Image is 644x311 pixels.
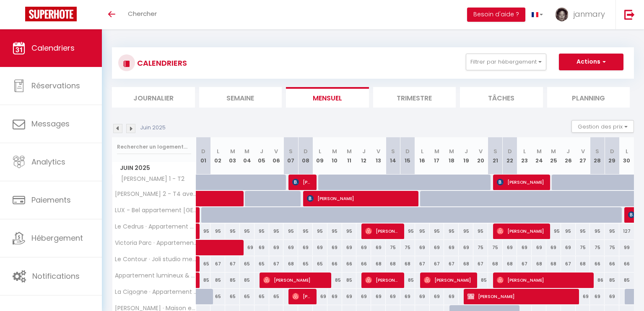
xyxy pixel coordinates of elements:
[576,137,590,175] th: 27
[199,87,282,108] li: Semaine
[605,272,619,288] div: 85
[114,256,197,262] span: Le Contour · Joli studio meublé et climatisé à [GEOGRAPHIC_DATA]
[559,54,623,70] button: Actions
[377,147,380,155] abbr: V
[196,137,211,175] th: 01
[508,147,512,155] abbr: D
[497,174,546,190] span: [PERSON_NAME]
[590,224,605,239] div: 95
[298,240,313,255] div: 69
[400,289,415,304] div: 69
[342,256,357,272] div: 66
[240,256,254,272] div: 65
[31,157,65,167] span: Analytics
[517,240,532,255] div: 69
[327,137,342,175] th: 10
[254,137,269,175] th: 05
[269,240,284,255] div: 69
[260,147,263,155] abbr: J
[327,289,342,304] div: 69
[386,256,400,272] div: 68
[371,137,386,175] th: 13
[590,240,605,255] div: 75
[365,272,400,288] span: [PERSON_NAME]
[626,147,628,155] abbr: L
[7,3,32,28] button: Ouvrir le widget de chat LiveChat
[240,137,254,175] th: 04
[362,147,366,155] abbr: J
[342,224,357,239] div: 95
[112,162,196,174] span: Juin 2025
[240,289,254,304] div: 65
[225,137,240,175] th: 03
[373,87,456,108] li: Trimestre
[449,147,454,155] abbr: M
[391,147,395,155] abbr: S
[196,224,211,239] div: 95
[400,137,415,175] th: 15
[225,224,240,239] div: 95
[605,256,619,272] div: 66
[298,137,313,175] th: 08
[608,273,638,305] iframe: Chat
[605,289,619,304] div: 69
[225,289,240,304] div: 65
[332,147,337,155] abbr: M
[459,137,473,175] th: 19
[460,87,543,108] li: Tâches
[459,256,473,272] div: 68
[356,256,371,272] div: 66
[365,223,400,239] span: [PERSON_NAME]
[298,256,313,272] div: 65
[619,256,634,272] div: 66
[532,137,546,175] th: 24
[466,54,546,70] button: Filtrer par hébergement
[619,137,634,175] th: 30
[590,137,605,175] th: 28
[605,224,619,239] div: 95
[210,137,225,175] th: 02
[459,240,473,255] div: 69
[298,224,313,239] div: 95
[488,256,503,272] div: 68
[523,147,526,155] abbr: L
[415,289,430,304] div: 69
[342,272,357,288] div: 85
[269,224,284,239] div: 95
[342,289,357,304] div: 69
[473,256,488,272] div: 67
[405,147,410,155] abbr: D
[210,256,225,272] div: 67
[556,8,568,21] img: ...
[465,147,468,155] abbr: J
[473,240,488,255] div: 75
[517,256,532,272] div: 67
[304,147,308,155] abbr: D
[517,137,532,175] th: 23
[386,289,400,304] div: 69
[25,7,77,21] img: Super Booking
[590,272,605,288] div: 86
[444,240,459,255] div: 69
[31,195,71,205] span: Paiements
[114,175,187,184] span: [PERSON_NAME] 1 - T2
[31,43,75,53] span: Calendriers
[128,9,157,18] span: Chercher
[283,240,298,255] div: 69
[217,147,219,155] abbr: L
[135,54,187,72] h3: CALENDRIERS
[444,256,459,272] div: 67
[415,240,430,255] div: 69
[117,139,191,154] input: Rechercher un logement...
[430,256,444,272] div: 67
[415,137,430,175] th: 16
[210,224,225,239] div: 95
[347,147,352,155] abbr: M
[269,137,284,175] th: 06
[503,137,517,175] th: 22
[444,224,459,239] div: 95
[424,272,473,288] span: [PERSON_NAME]
[225,256,240,272] div: 67
[619,224,634,239] div: 127
[269,289,284,304] div: 65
